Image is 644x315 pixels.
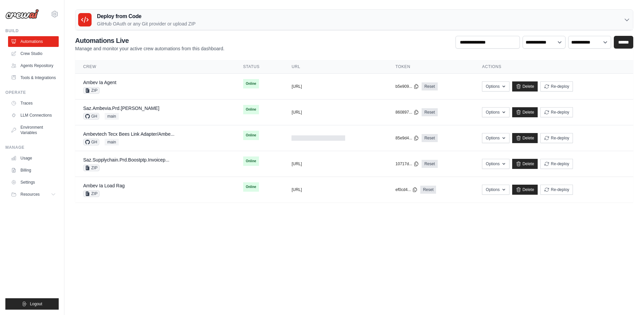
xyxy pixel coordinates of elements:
[395,84,419,89] button: b5e909...
[5,28,59,34] div: Build
[75,36,224,45] h2: Automations Live
[83,139,99,145] span: GH
[8,177,59,188] a: Settings
[83,157,169,163] a: Saz.Supplychain.Prd.Boostptp.Invoicep...
[5,9,39,19] img: Logo
[8,60,59,71] a: Agents Repository
[387,60,474,74] th: Token
[283,60,387,74] th: URL
[422,82,437,90] a: Reset
[540,185,573,195] button: Re-deploy
[83,183,125,188] a: Ambev Ia Load Rag
[20,192,40,197] span: Resources
[482,107,509,117] button: Options
[30,301,42,307] span: Logout
[8,110,59,121] a: LLM Connections
[97,12,196,20] h3: Deploy from Code
[482,185,509,195] button: Options
[482,133,509,143] button: Options
[482,81,509,91] button: Options
[540,159,573,169] button: Re-deploy
[420,186,436,194] a: Reset
[512,133,538,143] a: Delete
[83,106,159,111] a: Saz.Ambevia.Prd.[PERSON_NAME]
[422,160,437,168] a: Reset
[395,161,419,167] button: 10717d...
[75,45,224,52] p: Manage and monitor your active crew automations from this dashboard.
[5,298,59,310] button: Logout
[83,113,99,120] span: GH
[482,159,509,169] button: Options
[8,98,59,109] a: Traces
[8,189,59,200] button: Resources
[8,153,59,164] a: Usage
[105,113,119,120] span: main
[105,139,119,145] span: main
[395,187,418,192] button: ef0cd4...
[512,107,538,117] a: Delete
[83,190,100,197] span: ZIP
[5,145,59,150] div: Manage
[243,105,259,114] span: Online
[422,134,437,142] a: Reset
[8,48,59,59] a: Crew Studio
[512,185,538,195] a: Delete
[83,165,100,171] span: ZIP
[243,182,259,192] span: Online
[83,131,174,137] a: Ambevtech Tecx Bees Link Adapter/Ambe...
[540,107,573,117] button: Re-deploy
[243,79,259,88] span: Online
[512,81,538,91] a: Delete
[512,159,538,169] a: Delete
[540,81,573,91] button: Re-deploy
[8,36,59,47] a: Automations
[243,156,259,166] span: Online
[83,80,116,85] a: Ambev Ia Agent
[422,108,437,116] a: Reset
[540,133,573,143] button: Re-deploy
[395,135,419,141] button: 85e9d4...
[474,60,633,74] th: Actions
[235,60,284,74] th: Status
[75,60,235,74] th: Crew
[83,87,100,94] span: ZIP
[395,110,419,115] button: 860897...
[5,90,59,95] div: Operate
[8,165,59,176] a: Billing
[243,131,259,140] span: Online
[8,122,59,138] a: Environment Variables
[8,72,59,83] a: Tools & Integrations
[97,20,196,27] p: GitHub OAuth or any Git provider or upload ZIP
